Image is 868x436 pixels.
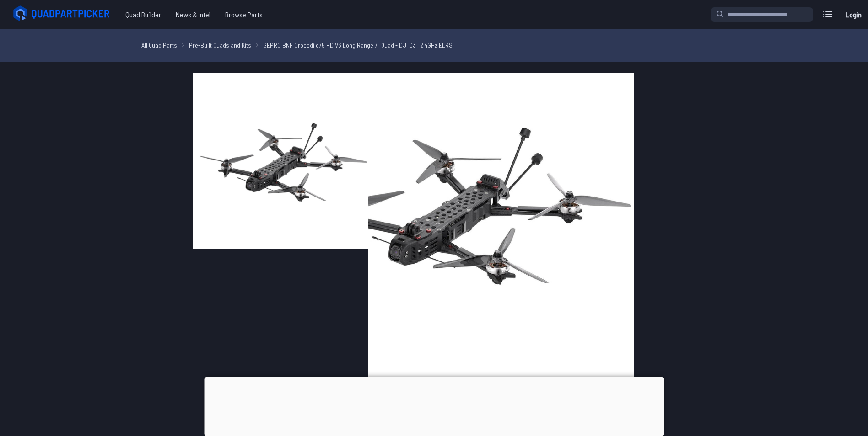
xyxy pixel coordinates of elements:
a: Login [842,5,864,24]
a: News & Intel [168,5,218,24]
a: All Quad Parts [141,40,177,50]
a: Browse Parts [218,5,270,24]
a: GEPRC BNF Crocodile75 HD V3 Long Range 7" Quad - DJI O3 , 2.4GHz ELRS [263,40,453,50]
a: Quad Builder [118,5,168,24]
a: Pre-Built Quads and Kits [189,40,251,50]
iframe: Advertisement [204,377,664,434]
img: image [193,73,368,249]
